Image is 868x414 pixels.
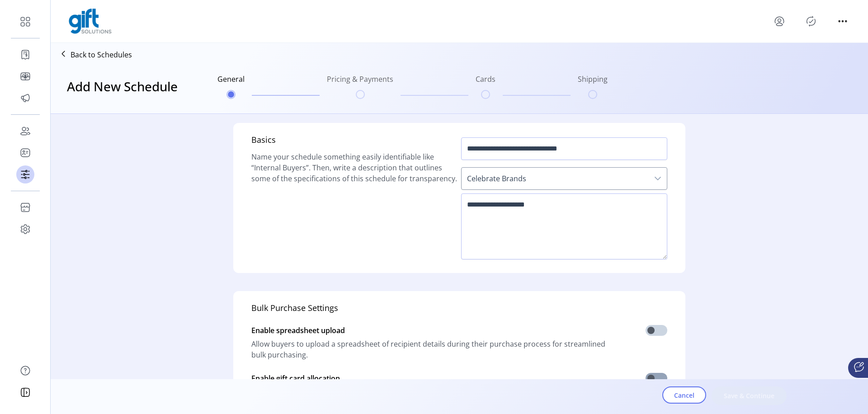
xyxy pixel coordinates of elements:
h5: Basics [251,134,458,151]
span: Name your schedule something easily identifiable like “Internal Buyers”. Then, write a descriptio... [251,152,457,183]
img: logo [69,9,112,34]
h6: General [217,74,245,90]
button: menu [835,14,850,28]
span: Cancel [674,390,694,400]
span: Enable gift card allocation [251,373,340,384]
h3: Add New Schedule [67,77,178,96]
h5: Bulk Purchase Settings [251,302,338,320]
button: Publisher Panel [804,14,818,28]
span: Celebrate Brands [462,168,649,189]
p: Back to Schedules [71,49,132,60]
button: Cancel [662,386,706,404]
div: dropdown trigger [649,168,667,189]
span: Enable spreadsheet upload [251,325,345,336]
span: Allow buyers to upload a spreadsheet of recipient details during their purchase process for strea... [251,339,613,360]
button: menu [772,14,787,28]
